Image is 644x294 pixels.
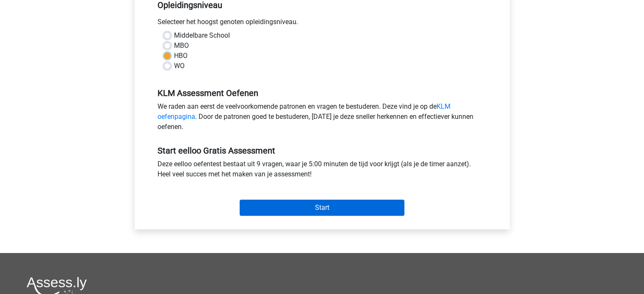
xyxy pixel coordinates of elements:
[151,17,493,30] div: Selecteer het hoogst genoten opleidingsniveau.
[151,102,493,135] div: We raden aan eerst de veelvoorkomende patronen en vragen te bestuderen. Deze vind je op de . Door...
[151,159,493,183] div: Deze eelloo oefentest bestaat uit 9 vragen, waar je 5:00 minuten de tijd voor krijgt (als je de t...
[158,146,487,156] h5: Start eelloo Gratis Assessment
[174,51,188,61] label: HBO
[174,30,230,41] label: Middelbare School
[174,41,189,51] label: MBO
[240,200,404,216] input: Start
[174,61,185,71] label: WO
[158,88,487,98] h5: KLM Assessment Oefenen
